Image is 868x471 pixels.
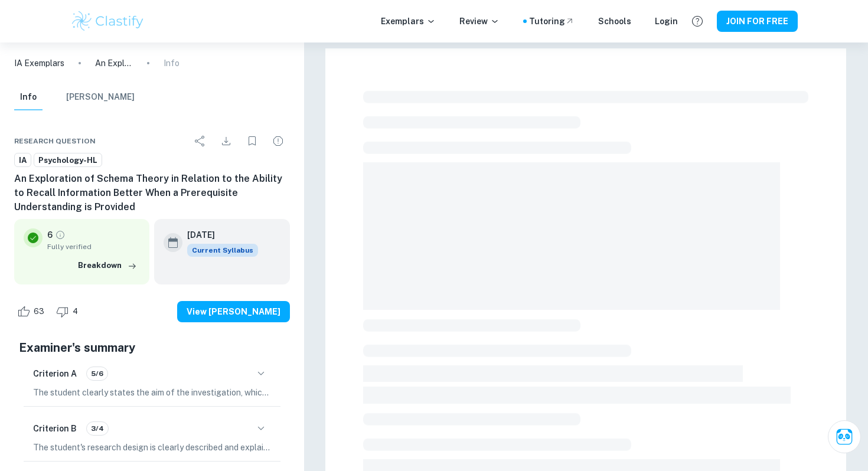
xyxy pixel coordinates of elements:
[47,228,53,241] p: 6
[87,423,108,434] span: 3/4
[14,172,290,214] h6: An Exploration of Schema Theory in Relation to the Ability to Recall Information Better When a Pr...
[15,155,31,166] span: IA
[34,153,102,168] a: Psychology-HL
[33,422,77,435] h6: Criterion B
[381,15,436,28] p: Exemplars
[95,57,133,70] p: An Exploration of Schema Theory in Relation to the Ability to Recall Information Better When a Pr...
[14,302,51,321] div: Like
[266,129,290,153] div: Report issue
[75,257,140,274] button: Breakdown
[529,15,575,28] a: Tutoring
[240,129,264,153] div: Bookmark
[33,441,271,454] p: The student's research design is clearly described and explained, with a clear identification of ...
[187,244,258,257] span: Current Syllabus
[187,244,258,257] div: This exemplar is based on the current syllabus. Feel free to refer to it for inspiration/ideas wh...
[66,84,135,110] button: [PERSON_NAME]
[177,301,290,322] button: View [PERSON_NAME]
[188,129,212,153] div: Share
[828,420,861,453] button: Ask Clai
[687,11,707,31] button: Help and Feedback
[14,136,96,146] span: Research question
[33,386,271,399] p: The student clearly states the aim of the investigation, which is to investigate how preexisting ...
[66,306,84,318] span: 4
[214,129,238,153] div: Download
[33,367,77,380] h6: Criterion A
[164,57,180,70] p: Info
[19,339,285,356] h5: Examiner's summary
[87,368,107,379] span: 5/6
[14,153,31,168] a: IA
[459,15,500,28] p: Review
[14,84,43,110] button: Info
[47,241,140,252] span: Fully verified
[187,228,249,241] h6: [DATE]
[55,230,66,240] a: Grade fully verified
[53,302,84,321] div: Dislike
[598,15,631,28] a: Schools
[717,11,798,32] button: JOIN FOR FREE
[655,15,678,28] a: Login
[14,57,64,70] a: IA Exemplars
[70,9,145,33] img: Clastify logo
[27,306,51,318] span: 63
[34,155,102,166] span: Psychology-HL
